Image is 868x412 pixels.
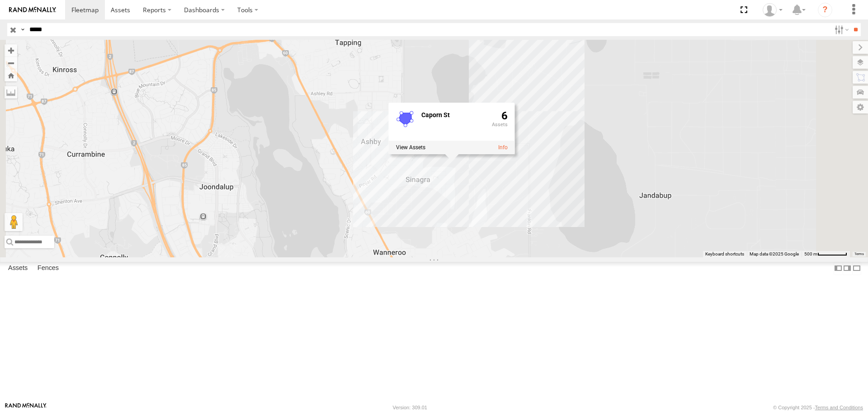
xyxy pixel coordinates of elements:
[4,262,32,275] label: Assets
[853,101,868,114] label: Map Settings
[393,405,427,410] div: Version: 309.01
[843,262,852,275] label: Dock Summary Table to the Right
[5,213,23,231] button: Drag Pegman onto the map to open Street View
[815,405,863,410] a: Terms and Conditions
[492,110,508,139] div: 6
[5,403,47,412] a: Visit our Website
[5,69,17,81] button: Zoom Home
[831,23,850,36] label: Search Filter Options
[5,86,17,99] label: Measure
[9,7,56,13] img: rand-logo.svg
[852,262,861,275] label: Hide Summary Table
[5,57,17,69] button: Zoom out
[396,145,425,151] label: View assets associated with this fence
[19,23,26,36] label: Search Query
[421,112,485,119] div: Fence Name - Caporn St
[759,3,786,17] div: Hayley Petersen
[33,262,63,275] label: Fences
[498,145,508,151] a: View fence details
[804,251,817,256] span: 500 m
[773,405,863,410] div: © Copyright 2025 -
[5,44,17,57] button: Zoom in
[818,3,832,17] i: ?
[705,251,744,257] button: Keyboard shortcuts
[834,262,843,275] label: Dock Summary Table to the Left
[802,251,850,257] button: Map scale: 500 m per 62 pixels
[854,252,864,256] a: Terms (opens in new tab)
[750,251,799,256] span: Map data ©2025 Google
